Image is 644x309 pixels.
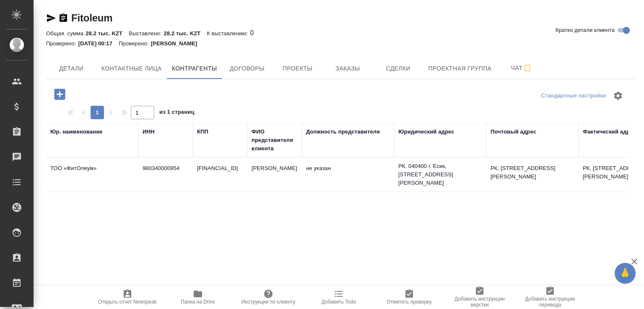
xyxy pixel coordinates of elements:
[618,264,632,282] span: 🙏
[374,285,444,309] button: Отметить проверку
[304,285,374,309] button: Добавить Todo
[51,63,91,74] span: Детали
[46,30,86,37] p: Общая сумма
[46,28,635,38] div: 0
[515,285,585,309] button: Добавить инструкции перевода
[241,299,296,305] span: Инструкции по клиенту
[449,296,510,308] span: Добавить инструкции верстки
[101,63,162,74] span: Контактные лица
[615,263,636,284] button: 🙏
[608,86,628,106] span: Настроить таблицу
[398,128,454,136] div: Юридический адрес
[46,40,78,47] p: Проверено:
[58,13,68,23] button: Скопировать ссылку
[556,26,615,34] span: Кратко детали клиента
[98,299,157,305] span: Открыть отчет Newspeak
[522,63,532,73] svg: Подписаться
[86,30,129,37] p: 28.2 тыс. KZT
[197,128,208,136] div: КПП
[387,299,431,305] span: Отметить проверку
[71,12,112,24] a: Fitoleum
[520,296,580,308] span: Добавить инструкции перевода
[119,40,151,47] p: Проверено:
[172,63,217,74] span: Контрагенты
[486,160,579,189] td: РК, [STREET_ADDRESS][PERSON_NAME]
[227,63,267,74] span: Договоры
[207,30,250,37] p: К выставлению:
[428,63,491,74] span: Проектная группа
[247,160,302,189] td: [PERSON_NAME]
[48,86,71,103] button: Добавить контрагента
[306,128,380,136] div: Должность представителя
[583,128,636,136] div: Фактический адрес
[46,13,56,23] button: Скопировать ссылку для ЯМессенджера
[491,128,536,136] div: Почтовый адрес
[78,40,119,47] p: [DATE] 00:17
[164,30,207,37] p: 28.2 тыс. KZT
[129,30,164,37] p: Выставлено:
[151,40,204,47] p: [PERSON_NAME]
[143,128,155,136] div: ИНН
[163,285,233,309] button: Папка на Drive
[277,63,317,74] span: Проекты
[159,107,195,119] span: из 1 страниц
[92,285,163,309] button: Открыть отчет Newspeak
[394,158,486,191] td: РК, 040400 г. Есик, [STREET_ADDRESS][PERSON_NAME]
[501,63,542,73] span: Чат
[50,128,103,136] div: Юр. наименование
[378,63,418,74] span: Сделки
[444,285,515,309] button: Добавить инструкции верстки
[322,299,356,305] span: Добавить Todo
[252,128,298,153] div: ФИО представителя клиента
[193,160,247,189] td: [FINANCIAL_ID]
[539,89,608,102] div: split button
[302,160,394,189] td: не указан
[46,160,138,189] td: ТОО «ФитОлеум»
[233,285,304,309] button: Инструкции по клиенту
[327,63,368,74] span: Заказы
[138,160,193,189] td: 980340000954
[181,299,215,305] span: Папка на Drive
